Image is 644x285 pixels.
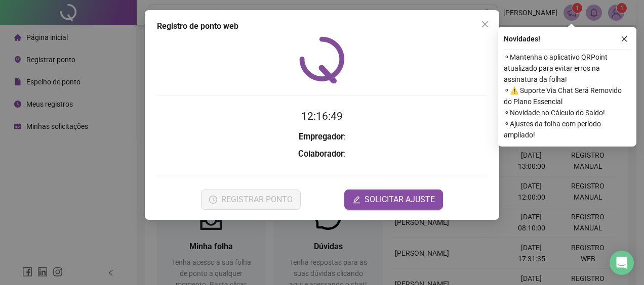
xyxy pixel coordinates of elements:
h3: : [157,148,487,161]
span: SOLICITAR AJUSTE [365,194,435,206]
button: REGISTRAR PONTO [201,189,301,210]
span: ⚬ Ajustes da folha com período ampliado! [504,118,630,140]
span: close [481,20,489,28]
span: close [621,35,628,42]
img: QRPoint [299,36,345,83]
button: editSOLICITAR AJUSTE [344,189,443,210]
div: Open Intercom Messenger [610,251,634,275]
time: 12:16:49 [301,110,343,122]
span: Novidades ! [504,33,540,44]
div: Registro de ponto web [157,20,487,32]
span: edit [352,196,360,204]
span: ⚬ ⚠️ Suporte Via Chat Será Removido do Plano Essencial [504,85,630,107]
strong: Empregador [299,132,344,141]
strong: Colaborador [298,149,344,159]
button: Close [477,16,493,32]
span: ⚬ Novidade no Cálculo do Saldo! [504,107,630,118]
span: ⚬ Mantenha o aplicativo QRPoint atualizado para evitar erros na assinatura da folha! [504,52,630,85]
h3: : [157,130,487,144]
